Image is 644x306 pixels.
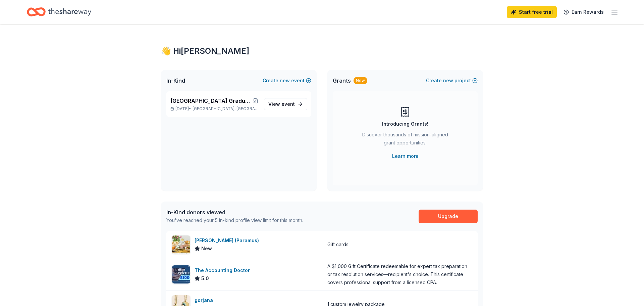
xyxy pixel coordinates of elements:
[172,265,190,283] img: Image for The Accounting Doctor
[382,120,428,128] div: Introducing Grants!
[507,6,557,18] a: Start free trial
[27,4,91,20] a: Home
[166,77,185,85] span: In-Kind
[201,245,212,253] span: New
[201,274,209,282] span: 5.0
[195,296,216,304] div: gorjana
[172,235,190,254] img: Image for Stew Leonard's (Paramus)
[193,106,259,112] span: [GEOGRAPHIC_DATA], [GEOGRAPHIC_DATA]
[559,6,608,18] a: Earn Rewards
[268,100,295,108] span: View
[281,101,295,107] span: event
[280,77,290,85] span: new
[170,106,259,112] p: [DATE] •
[170,97,252,105] span: [GEOGRAPHIC_DATA] Graduation Ball/Annual Fashion Show 2026
[327,241,348,249] div: Gift cards
[392,152,419,160] a: Learn more
[443,77,453,85] span: new
[161,46,483,56] div: 👋 Hi [PERSON_NAME]
[333,77,351,85] span: Grants
[195,266,253,274] div: The Accounting Doctor
[195,236,262,245] div: [PERSON_NAME] (Paramus)
[354,77,367,84] div: New
[166,216,303,224] div: You've reached your 5 in-kind profile view limit for this month.
[263,77,311,85] button: Createnewevent
[360,131,451,149] div: Discover thousands of mission-aligned grant opportunities.
[166,208,303,216] div: In-Kind donors viewed
[426,77,478,85] button: Createnewproject
[419,210,478,223] a: Upgrade
[264,98,307,110] a: View event
[327,262,472,287] div: A $1,000 Gift Certificate redeemable for expert tax preparation or tax resolution services—recipi...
